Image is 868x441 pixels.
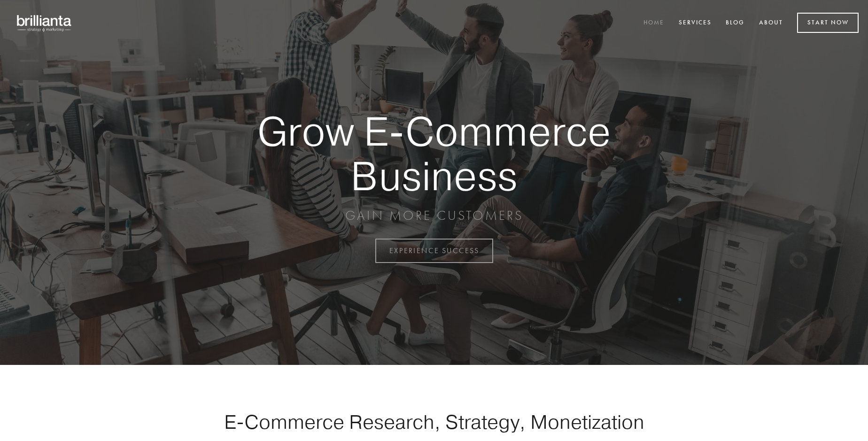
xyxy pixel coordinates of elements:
a: Home [637,15,670,31]
a: EXPERIENCE SUCCESS [375,239,493,263]
strong: Grow E-Commerce Business [225,109,643,198]
p: GAIN MORE CUSTOMERS [225,207,643,224]
a: Blog [720,15,751,31]
h1: E-Commerce Research, Strategy, Monetization [194,410,674,433]
a: Services [673,15,718,31]
a: About [753,15,789,31]
img: brillianta - research, strategy, marketing [9,9,80,37]
a: Start Now [797,13,859,33]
